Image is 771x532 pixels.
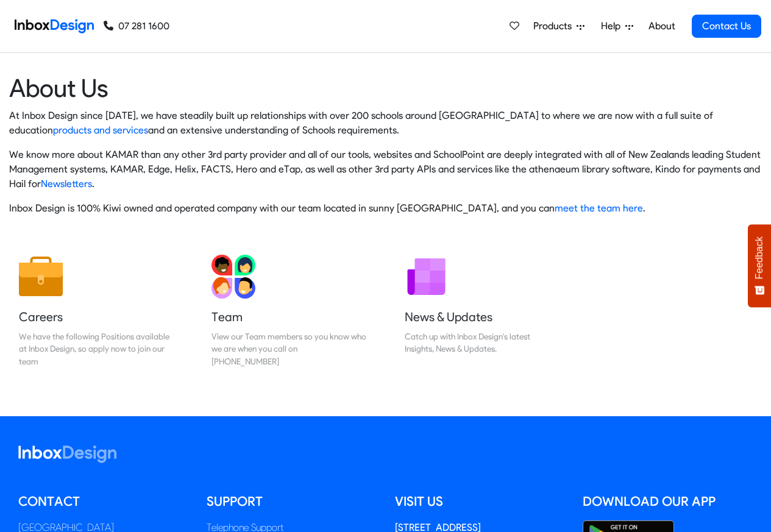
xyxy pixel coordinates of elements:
a: Careers We have the following Positions available at Inbox Design, so apply now to join our team [9,245,183,377]
div: Catch up with Inbox Design's latest Insights, News & Updates. [405,330,560,355]
heading: About Us [9,73,762,104]
h5: Contact [18,492,188,511]
p: We know more about KAMAR than any other 3rd party provider and all of our tools, websites and Sch... [9,147,762,191]
a: News & Updates Catch up with Inbox Design's latest Insights, News & Updates. [395,245,569,377]
p: At Inbox Design since [DATE], we have steadily built up relationships with over 200 schools aroun... [9,108,762,138]
img: logo_inboxdesign_white.svg [18,445,116,463]
a: Team View our Team members so you know who we are when you call on [PHONE_NUMBER] [202,245,376,377]
span: Products [533,19,577,34]
img: 2022_01_13_icon_job.svg [19,255,63,299]
a: Contact Us [692,15,761,38]
a: Newsletters [41,178,92,190]
span: Feedback [754,236,765,279]
h5: Download our App [583,492,753,511]
p: Inbox Design is 100% Kiwi owned and operated company with our team located in sunny [GEOGRAPHIC_D... [9,201,762,216]
div: We have the following Positions available at Inbox Design, so apply now to join our team [19,330,174,367]
h5: Support [207,492,377,511]
div: View our Team members so you know who we are when you call on [PHONE_NUMBER] [211,330,366,367]
img: 2022_01_12_icon_newsletter.svg [405,255,449,299]
a: products and services [53,124,148,136]
h5: Visit us [395,492,565,511]
button: Feedback - Show survey [748,224,771,307]
img: 2022_01_13_icon_team.svg [211,255,255,299]
a: meet the team here [555,202,643,214]
h5: Team [211,308,366,325]
a: Help [596,14,638,38]
a: About [645,14,678,38]
a: Products [528,14,589,38]
span: Help [601,19,625,34]
h5: News & Updates [405,308,560,325]
a: 07 281 1600 [104,19,169,34]
h5: Careers [19,308,174,325]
